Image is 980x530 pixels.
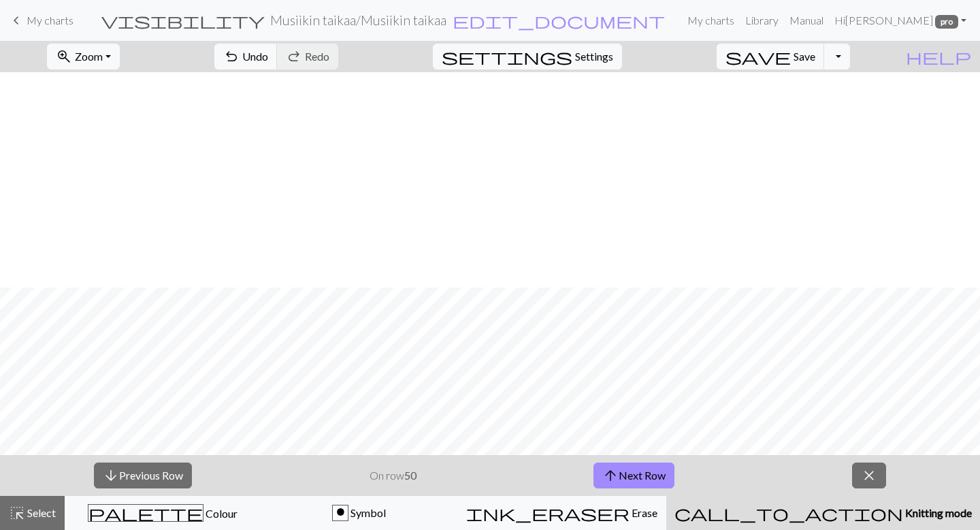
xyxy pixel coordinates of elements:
[101,11,265,30] span: visibility
[65,496,261,530] button: Colour
[861,466,877,485] span: close
[442,48,572,65] i: Settings
[674,503,903,523] span: call_to_action
[740,7,784,34] a: Library
[75,50,103,63] span: Zoom
[457,496,666,530] button: Erase
[466,503,630,523] span: ink_eraser
[935,15,958,29] span: pro
[370,467,416,484] p: On row
[223,47,240,66] span: undo
[717,44,825,69] button: Save
[725,47,791,66] span: save
[682,7,740,34] a: My charts
[903,506,972,519] span: Knitting mode
[8,11,24,30] span: keyboard_arrow_left
[333,505,348,522] div: o
[602,466,619,485] span: arrow_upward
[103,466,119,485] span: arrow_downward
[404,469,416,482] strong: 50
[27,14,73,27] span: My charts
[575,48,613,65] span: Settings
[214,44,278,69] button: Undo
[9,503,25,523] span: highlight_alt
[453,11,665,30] span: edit_document
[784,7,829,34] a: Manual
[88,503,203,523] span: palette
[906,47,971,66] span: help
[666,496,980,530] button: Knitting mode
[242,50,268,63] span: Undo
[8,9,73,32] a: My charts
[442,47,572,66] span: settings
[433,44,622,69] button: SettingsSettings
[829,7,972,34] a: Hi[PERSON_NAME] pro
[270,12,446,28] h2: Musiikin taikaa / Musiikin taikaa
[56,47,72,66] span: zoom_in
[630,506,657,519] span: Erase
[261,496,458,530] button: o Symbol
[94,463,192,488] button: Previous Row
[348,506,386,519] span: Symbol
[47,44,120,69] button: Zoom
[203,507,238,520] span: Colour
[593,463,674,488] button: Next Row
[25,506,56,519] span: Select
[794,50,815,63] span: Save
